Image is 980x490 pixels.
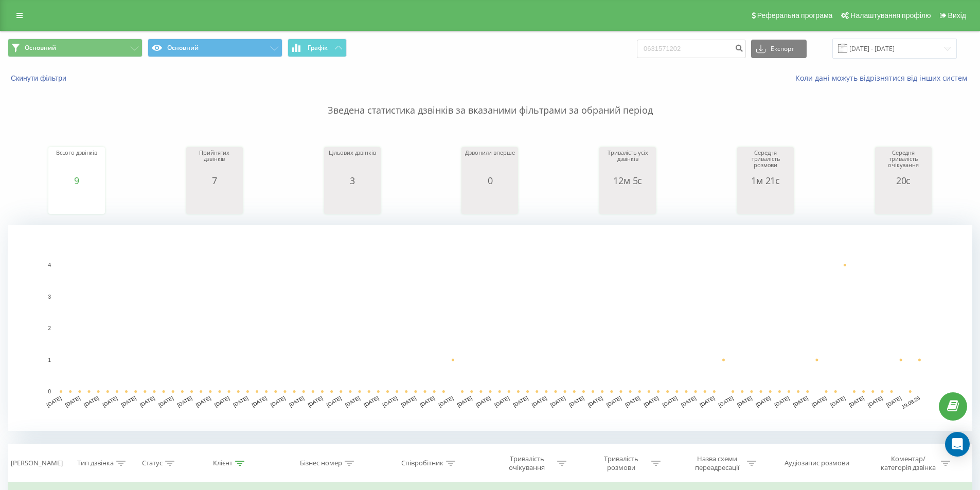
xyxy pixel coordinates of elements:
div: Бізнес номер [300,459,342,468]
text: [DATE] [382,395,399,408]
text: [DATE] [363,395,380,408]
text: [DATE] [120,395,137,408]
div: Аудіозапис розмови [785,459,849,468]
text: [DATE] [232,395,249,408]
svg: A chart. [740,186,791,216]
button: Скинути фільтри [8,74,72,83]
div: [PERSON_NAME] [11,459,63,468]
div: Дзвонили вперше [464,150,515,175]
text: [DATE] [493,395,510,408]
text: 2 [48,325,51,331]
text: [DATE] [195,395,212,408]
text: [DATE] [773,395,790,408]
svg: A chart. [189,186,240,216]
text: 1 [48,357,51,363]
div: 0 [464,175,515,186]
div: Назва схеми переадресації [689,455,744,472]
div: 3 [327,175,378,186]
text: [DATE] [736,395,753,408]
div: Співробітник [401,459,443,468]
text: [DATE] [512,395,529,408]
text: [DATE] [680,395,697,408]
div: 7 [189,175,240,186]
text: [DATE] [699,395,716,408]
div: Середня тривалість очікування [878,150,929,175]
text: [DATE] [568,395,585,408]
div: Всього дзвінків [51,150,102,175]
text: [DATE] [662,395,679,408]
text: 0 [48,389,51,394]
svg: A chart. [8,225,972,431]
svg: A chart. [327,186,378,216]
text: [DATE] [139,395,156,408]
text: [DATE] [270,395,287,408]
div: Цільових дзвінків [327,150,378,175]
span: Основний [25,44,56,52]
span: Графік [308,44,328,51]
button: Основний [8,39,142,57]
text: [DATE] [456,395,473,408]
button: Основний [148,39,282,57]
text: [DATE] [867,395,884,408]
text: [DATE] [326,395,343,408]
div: Тривалість розмови [594,455,649,472]
span: Реферальна програма [757,11,833,20]
text: [DATE] [475,395,492,408]
text: [DATE] [400,395,417,408]
span: Налаштування профілю [850,11,931,20]
text: [DATE] [605,395,622,408]
text: [DATE] [307,395,324,408]
text: [DATE] [213,395,230,408]
svg: A chart. [602,186,653,216]
input: Пошук за номером [637,40,746,58]
div: Прийнятих дзвінків [189,150,240,175]
text: [DATE] [848,395,865,408]
text: [DATE] [885,395,902,408]
div: Тип дзвінка [77,459,114,468]
text: [DATE] [419,395,436,408]
div: 1м 21с [740,175,791,186]
div: 20с [878,175,929,186]
svg: A chart. [51,186,102,216]
text: 3 [48,294,51,300]
div: 9 [51,175,102,186]
div: Середня тривалість розмови [740,150,791,175]
div: Тривалість очікування [500,455,555,472]
text: [DATE] [811,395,828,408]
text: [DATE] [288,395,305,408]
text: [DATE] [64,395,81,408]
div: Клієнт [213,459,233,468]
a: Коли дані можуть відрізнятися вiд інших систем [795,73,972,83]
text: [DATE] [755,395,772,408]
text: 19.08.25 [901,395,921,410]
text: [DATE] [792,395,809,408]
text: [DATE] [531,395,548,408]
div: Open Intercom Messenger [945,432,970,457]
text: [DATE] [587,395,604,408]
text: [DATE] [46,395,63,408]
text: 4 [48,262,51,268]
svg: A chart. [878,186,929,216]
text: [DATE] [176,395,193,408]
div: Коментар/категорія дзвінка [878,455,938,472]
text: [DATE] [829,395,846,408]
text: [DATE] [251,395,268,408]
text: [DATE] [157,395,174,408]
button: Експорт [751,40,807,58]
text: [DATE] [624,395,641,408]
text: [DATE] [643,395,660,408]
text: [DATE] [101,395,118,408]
span: Вихід [948,11,966,20]
text: [DATE] [344,395,361,408]
text: [DATE] [549,395,566,408]
svg: A chart. [464,186,515,216]
div: Тривалість усіх дзвінків [602,150,653,175]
